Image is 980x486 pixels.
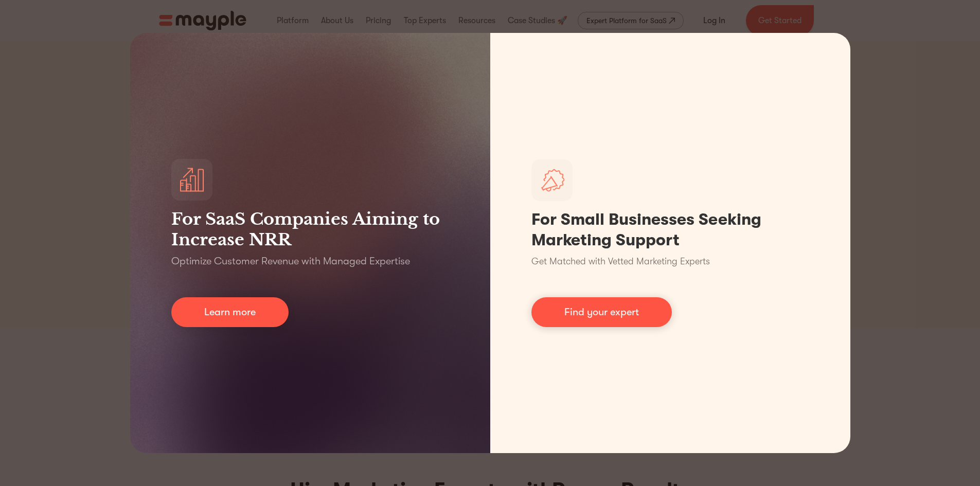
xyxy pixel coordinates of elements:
h1: For Small Businesses Seeking Marketing Support [531,209,809,250]
p: Get Matched with Vetted Marketing Experts [531,255,710,268]
a: Find your expert [531,297,672,327]
h3: For SaaS Companies Aiming to Increase NRR [171,209,449,250]
p: Optimize Customer Revenue with Managed Expertise [171,254,410,268]
a: Learn more [171,297,289,327]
